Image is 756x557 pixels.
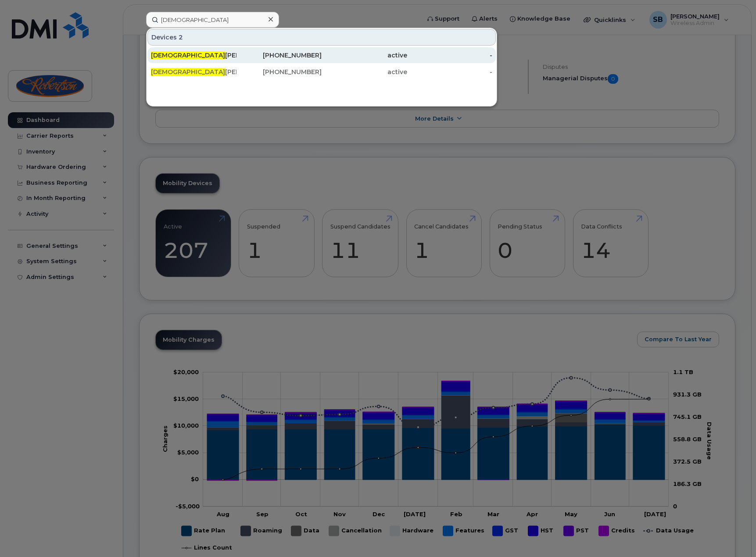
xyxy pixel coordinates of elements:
[322,51,407,60] div: active
[322,68,407,76] div: active
[151,68,225,76] span: [DEMOGRAPHIC_DATA]
[151,51,236,60] div: [PERSON_NAME]
[236,51,322,60] div: [PHONE_NUMBER]
[146,12,279,28] input: Find something...
[407,51,493,60] div: -
[407,68,493,76] div: -
[147,64,496,80] a: [DEMOGRAPHIC_DATA][PERSON_NAME][PHONE_NUMBER]active-
[147,29,496,46] div: Devices
[179,33,183,42] span: 2
[151,51,225,59] span: [DEMOGRAPHIC_DATA]
[147,47,496,63] a: [DEMOGRAPHIC_DATA][PERSON_NAME][PHONE_NUMBER]active-
[236,68,322,76] div: [PHONE_NUMBER]
[151,68,236,76] div: [PERSON_NAME]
